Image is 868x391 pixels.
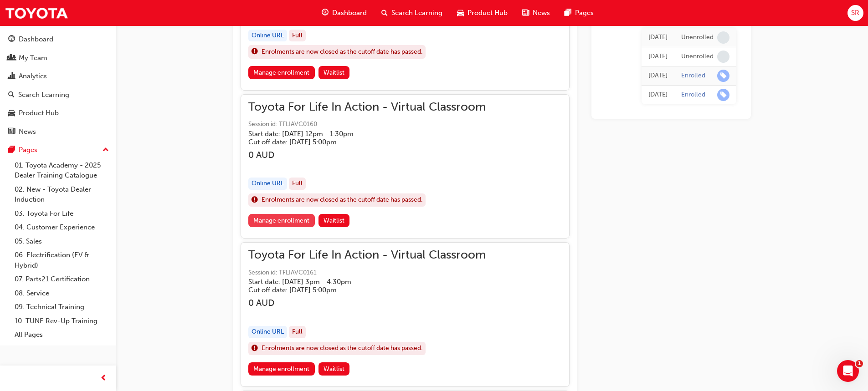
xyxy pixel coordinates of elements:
span: learningRecordVerb_ENROLL-icon [717,70,729,82]
h3: 0 AUD [248,298,486,308]
a: guage-iconDashboard [314,4,374,22]
span: Session id: TFLIAVC0160 [248,119,486,130]
a: 09. Technical Training [11,300,113,314]
button: Pages [4,142,113,158]
a: Manage enrollment [248,214,315,227]
button: SR [847,5,863,21]
div: Unenrolled [681,52,714,61]
div: Online URL [248,178,287,190]
img: Trak [5,3,68,23]
span: Waitlist [324,365,344,373]
span: people-icon [8,54,15,62]
button: Toyota For Life In Action - Virtual ClassroomSession id: TFLIAVC0160Start date: [DATE] 12pm - 1:3... [248,102,562,231]
span: search-icon [8,91,15,99]
div: Online URL [248,30,287,42]
a: Manage enrollment [248,362,315,376]
div: Fri Aug 15 2025 11:00:31 GMT+1000 (Australian Eastern Standard Time) [648,71,668,81]
span: guage-icon [322,7,329,19]
a: 08. Service [11,286,113,300]
a: Analytics [4,68,113,85]
div: Dashboard [19,34,53,45]
a: My Team [4,50,113,66]
div: Full [289,326,306,338]
button: DashboardMy TeamAnalyticsSearch LearningProduct HubNews [4,29,113,142]
div: Product Hub [19,108,59,118]
div: Full [289,178,306,190]
div: Search Learning [18,90,69,100]
a: 10. TUNE Rev-Up Training [11,314,113,328]
span: learningRecordVerb_ENROLL-icon [717,89,729,101]
span: chart-icon [8,72,15,81]
a: Dashboard [4,31,113,48]
span: exclaim-icon [252,46,258,58]
span: guage-icon [8,36,15,44]
h5: Start date: [DATE] 3pm - 4:30pm [248,278,471,286]
span: learningRecordVerb_NONE-icon [717,31,729,44]
div: Pages [19,145,37,155]
span: Enrolments are now closed as the cutoff date has passed. [262,343,422,354]
a: Search Learning [4,86,113,103]
span: Session id: TFLIAVC0161 [248,268,486,278]
a: News [4,123,113,140]
button: Waitlist [318,66,350,79]
a: 05. Sales [11,234,113,249]
span: pages-icon [565,7,571,19]
span: car-icon [8,109,15,117]
span: news-icon [8,128,15,136]
a: news-iconNews [515,4,557,22]
div: My Team [19,53,47,63]
a: 04. Customer Experience [11,220,113,234]
a: 02. New - Toyota Dealer Induction [11,183,113,207]
span: exclaim-icon [252,343,258,355]
div: Analytics [19,71,47,81]
a: Product Hub [4,105,113,122]
h5: Cut off date: [DATE] 5:00pm [248,286,471,294]
a: search-iconSearch Learning [374,4,450,22]
span: pages-icon [8,146,15,154]
iframe: Intercom live chat [837,360,859,382]
span: exclaim-icon [252,194,258,206]
span: Waitlist [324,217,344,224]
div: News [19,127,36,137]
a: pages-iconPages [557,4,601,22]
a: Manage enrollment [248,66,315,79]
h5: Cut off date: [DATE] 5:00pm [248,138,471,146]
span: search-icon [381,7,388,19]
span: Search Learning [391,8,442,18]
span: Product Hub [467,8,508,18]
span: news-icon [522,7,529,19]
div: Online URL [248,326,287,338]
span: Dashboard [332,8,367,18]
a: 01. Toyota Academy - 2025 Dealer Training Catalogue [11,158,113,183]
span: Enrolments are now closed as the cutoff date has passed. [262,195,422,205]
button: Waitlist [318,362,350,376]
a: 06. Electrification (EV & Hybrid) [11,248,113,272]
span: car-icon [457,7,464,19]
span: Toyota For Life In Action - Virtual Classroom [248,102,486,112]
h5: Start date: [DATE] 12pm - 1:30pm [248,130,471,138]
span: Waitlist [324,69,344,76]
div: Enrolled [681,91,705,99]
div: Fri Aug 15 2025 11:05:25 GMT+1000 (Australian Eastern Standard Time) [648,32,668,43]
div: Full [289,30,306,42]
button: Toyota For Life In Action - Virtual ClassroomSession id: TFLIAVC0161Start date: [DATE] 3pm - 4:30... [248,250,562,379]
a: car-iconProduct Hub [450,4,515,22]
div: Fri Aug 15 2025 11:02:45 GMT+1000 (Australian Eastern Standard Time) [648,51,668,62]
span: up-icon [103,144,109,156]
span: Pages [575,8,594,18]
span: SR [851,8,859,18]
div: Enrolled [681,71,705,80]
button: Waitlist [318,214,350,227]
span: News [533,8,550,18]
a: 07. Parts21 Certification [11,272,113,286]
span: prev-icon [100,373,107,384]
span: Enrolments are now closed as the cutoff date has passed. [262,47,422,57]
div: Fri Aug 15 2025 10:58:28 GMT+1000 (Australian Eastern Standard Time) [648,90,668,100]
span: learningRecordVerb_NONE-icon [717,51,729,63]
a: All Pages [11,328,113,342]
h3: 0 AUD [248,150,486,160]
span: Toyota For Life In Action - Virtual Classroom [248,250,486,260]
span: 1 [856,360,863,367]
